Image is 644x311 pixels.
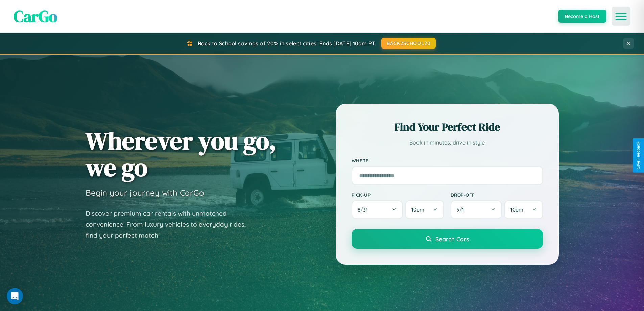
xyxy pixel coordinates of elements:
span: 9 / 1 [457,206,468,213]
button: Open menu [612,7,630,26]
label: Drop-off [451,192,543,198]
button: 9/1 [451,200,502,219]
div: Give Feedback [636,142,641,169]
div: Open Intercom Messenger [7,288,23,304]
label: Pick-up [352,192,444,198]
span: 10am [510,206,523,213]
button: 10am [405,200,444,219]
label: Where [352,158,543,163]
h3: Begin your journey with CarGo [86,187,204,198]
span: Search Cars [435,235,469,243]
button: Become a Host [558,10,606,23]
button: Search Cars [352,229,543,249]
span: CarGo [14,5,57,27]
button: 10am [504,200,543,219]
button: BACK2SCHOOL20 [381,38,436,49]
h2: Find Your Perfect Ride [352,119,543,134]
p: Discover premium car rentals with unmatched convenience. From luxury vehicles to everyday rides, ... [86,208,255,241]
h1: Wherever you go, we go [86,127,276,181]
span: 10am [411,206,424,213]
span: Back to School savings of 20% in select cities! Ends [DATE] 10am PT. [198,40,376,47]
button: 8/31 [352,200,403,219]
p: Book in minutes, drive in style [352,138,543,148]
span: 8 / 31 [358,206,371,213]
